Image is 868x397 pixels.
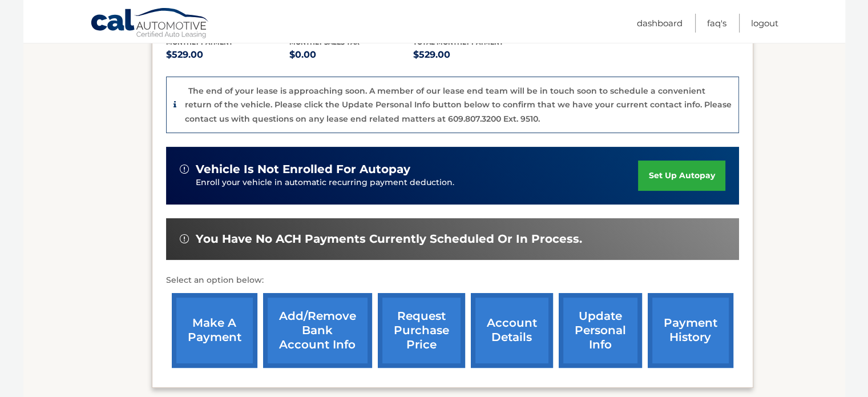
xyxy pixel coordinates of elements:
span: You have no ACH payments currently scheduled or in process. [196,232,582,246]
a: request purchase price [378,293,465,368]
img: alert-white.svg [180,234,189,243]
a: Cal Automotive [90,7,210,41]
a: Logout [751,14,778,33]
a: account details [471,293,553,368]
img: alert-white.svg [180,165,189,174]
p: Enroll your vehicle in automatic recurring payment deduction. [196,177,639,189]
p: $0.00 [289,47,413,63]
a: Add/Remove bank account info [263,293,372,368]
p: $529.00 [413,47,537,63]
a: make a payment [172,293,257,368]
span: vehicle is not enrolled for autopay [196,162,410,177]
a: update personal info [559,293,642,368]
a: set up autopay [638,161,725,191]
a: FAQ's [707,14,726,33]
p: The end of your lease is approaching soon. A member of our lease end team will be in touch soon t... [185,86,732,124]
p: $529.00 [166,47,290,63]
a: Dashboard [637,14,683,33]
a: payment history [648,293,733,368]
p: Select an option below: [166,274,739,287]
